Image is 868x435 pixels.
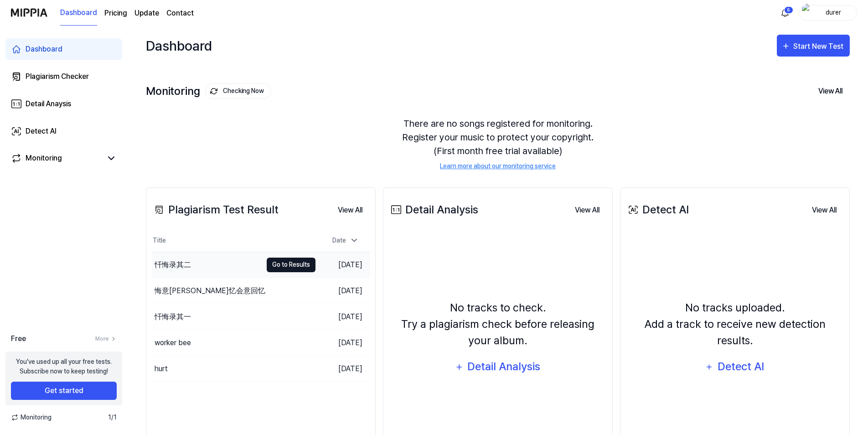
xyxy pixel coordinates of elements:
div: Detect AI [26,126,57,137]
div: Detail Anaysis [26,98,71,109]
div: 5 [784,6,793,14]
div: durer [816,7,851,17]
a: Learn more about our monitoring service [440,161,556,171]
button: Start New Test [777,35,850,57]
div: 悔意[PERSON_NAME]忆会意回忆 [155,285,265,296]
span: 1 / 1 [108,413,117,422]
th: Title [152,230,315,252]
a: More [95,335,117,343]
div: Date [329,233,362,248]
div: Dashboard [146,35,212,57]
div: hurt [155,363,168,374]
div: Plagiarism Test Result [152,202,279,218]
div: Detect AI [626,202,689,218]
a: Detail Anaysis [5,93,122,115]
button: View All [568,201,607,219]
button: View All [811,82,850,101]
button: View All [805,201,844,219]
div: Plagiarism Checker [26,71,89,82]
div: There are no songs registered for monitoring. Register your music to protect your copyright. (Fir... [146,106,850,182]
td: [DATE] [315,356,370,382]
button: Checking Now [205,83,271,99]
a: Plagiarism Checker [5,66,122,88]
td: [DATE] [315,304,370,330]
div: Detect AI [716,358,765,375]
td: [DATE] [315,252,370,278]
button: 알림5 [778,5,792,20]
div: Monitoring [26,153,62,164]
span: Monitoring [11,413,52,422]
button: Detail Analysis [449,356,547,378]
div: Monitoring [146,83,271,99]
a: Detect AI [5,120,122,142]
a: Dashboard [60,0,97,26]
img: 알림 [780,7,790,18]
div: Detail Analysis [389,202,478,218]
img: monitoring Icon [210,88,217,95]
div: Detail Analysis [467,358,541,375]
div: 忏悔录其一 [155,311,191,322]
div: Start New Test [793,41,845,52]
div: worker bee [155,337,191,348]
div: No tracks uploaded. Add a track to receive new detection results. [626,300,844,349]
button: Get started [11,382,117,400]
td: [DATE] [315,330,370,356]
a: Update [134,8,159,19]
span: Free [11,333,26,344]
a: Pricing [104,8,127,19]
a: Contact [166,8,194,19]
div: 忏悔录其二 [155,259,191,270]
button: View All [331,201,370,219]
div: You’ve used up all your free tests. Subscribe now to keep testing! [16,357,112,376]
button: Go to Results [267,258,315,272]
a: Monitoring [11,153,102,164]
button: Detect AI [699,356,770,378]
div: Dashboard [26,44,62,55]
img: profile [802,4,813,22]
div: No tracks to check. Try a plagiarism check before releasing your album. [389,300,607,349]
td: [DATE] [315,278,370,304]
a: Dashboard [5,38,122,60]
button: profiledurer [799,5,857,21]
